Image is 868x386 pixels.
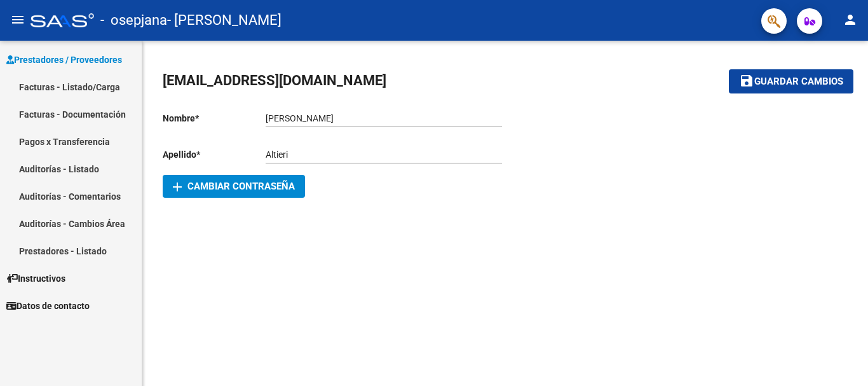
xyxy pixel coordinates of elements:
span: Instructivos [6,272,65,286]
span: Datos de contacto [6,299,90,313]
span: Guardar cambios [754,76,843,88]
iframe: Intercom live chat [825,343,855,373]
mat-icon: add [170,179,185,195]
span: [EMAIL_ADDRESS][DOMAIN_NAME] [163,72,386,88]
span: Prestadores / Proveedores [6,53,122,67]
mat-icon: person [843,12,858,27]
span: - [PERSON_NAME] [167,6,281,34]
button: Cambiar Contraseña [163,175,305,198]
span: - osepjana [100,6,167,34]
button: Guardar cambios [729,69,853,93]
p: Apellido [163,148,266,162]
p: Nombre [163,111,266,125]
span: Cambiar Contraseña [173,181,295,192]
mat-icon: save [739,73,754,88]
mat-icon: menu [10,12,25,27]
